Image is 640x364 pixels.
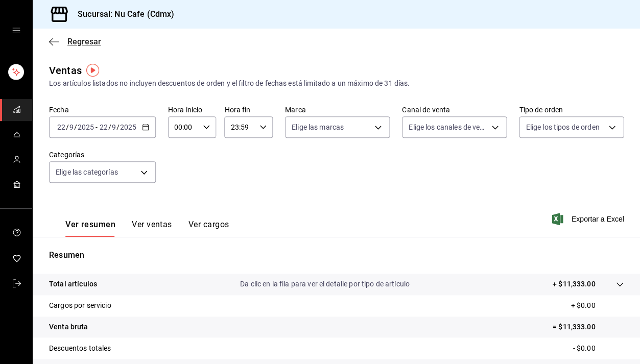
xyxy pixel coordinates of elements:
input: ---- [120,123,137,131]
span: Elige los canales de venta [409,122,488,132]
span: - [96,123,98,131]
button: Ver cargos [188,220,229,237]
div: Ventas [49,63,82,78]
input: -- [57,123,66,131]
p: + $11,333.00 [552,279,595,289]
div: navigation tabs [65,220,229,237]
label: Tipo de orden [519,106,624,113]
span: / [74,123,77,131]
p: Descuentos totales [49,343,111,354]
button: Ver resumen [65,220,115,237]
span: Elige los tipos de orden [526,122,599,132]
img: Tooltip marker [86,64,99,77]
label: Fecha [49,106,156,113]
span: Regresar [67,37,101,46]
span: Elige las categorías [56,167,118,177]
span: / [66,123,69,131]
div: Los artículos listados no incluyen descuentos de orden y el filtro de fechas está limitado a un m... [49,78,624,89]
button: Exportar a Excel [554,213,624,225]
input: ---- [77,123,94,131]
label: Hora fin [224,106,273,113]
label: Hora inicio [168,106,217,113]
p: Venta bruta [49,322,88,332]
label: Marca [285,106,390,113]
p: Resumen [49,249,624,261]
p: Da clic en la fila para ver el detalle por tipo de artículo [240,279,410,289]
p: Cargos por servicio [49,300,111,311]
p: - $0.00 [573,343,624,354]
span: / [108,123,111,131]
button: Ver ventas [132,220,172,237]
span: / [116,123,120,131]
label: Canal de venta [402,106,507,113]
p: = $11,333.00 [552,322,624,332]
h3: Sucursal: Nu Cafe (Cdmx) [69,8,174,20]
label: Categorías [49,151,156,158]
p: + $0.00 [571,300,624,311]
span: Elige las marcas [292,122,344,132]
button: Regresar [49,37,101,46]
input: -- [99,123,108,131]
button: open drawer [12,27,20,35]
input: -- [69,123,74,131]
input: -- [111,123,116,131]
p: Total artículos [49,279,97,289]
